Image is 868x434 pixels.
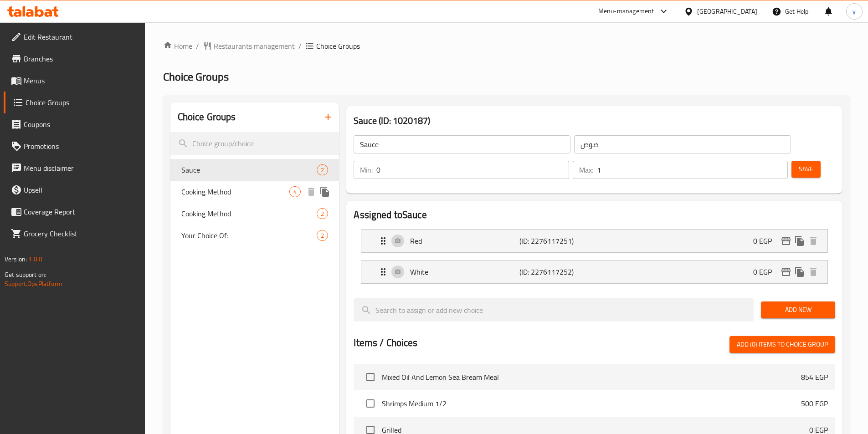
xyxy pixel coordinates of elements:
[354,225,835,256] li: Expand
[4,113,145,135] a: Coupons
[410,266,519,277] p: White
[304,185,318,199] button: delete
[697,6,757,16] div: [GEOGRAPHIC_DATA]
[761,301,835,318] button: Add New
[519,266,592,277] p: (ID: 2276117252)
[354,298,754,322] input: search
[779,265,793,279] button: edit
[178,110,236,124] h2: Choice Groups
[214,41,295,51] span: Restaurants management
[361,260,827,283] div: Expand
[791,161,821,178] button: Save
[181,164,317,175] span: Sauce
[317,208,328,219] div: Choices
[598,6,654,17] div: Menu-management
[4,48,145,70] a: Branches
[163,66,229,87] span: Choice Groups
[360,164,373,175] p: Min:
[24,141,138,152] span: Promotions
[793,265,806,279] button: duplicate
[519,235,592,246] p: (ID: 2276117251)
[163,41,850,51] nav: breadcrumb
[290,188,300,196] span: 4
[170,181,339,203] div: Cooking Method4deleteduplicate
[24,184,138,195] span: Upsell
[298,41,302,51] li: /
[853,6,856,16] span: y
[28,253,42,265] span: 1.0.0
[4,223,145,245] a: Grocery Checklist
[181,208,317,219] span: Cooking Method
[196,41,199,51] li: /
[318,185,332,199] button: duplicate
[317,230,328,241] div: Choices
[181,186,290,197] span: Cooking Method
[203,41,295,51] a: Restaurants management
[24,119,138,130] span: Coupons
[361,230,827,252] div: Expand
[579,164,593,175] p: Max:
[354,208,835,222] h2: Assigned to Sauce
[317,209,328,218] span: 2
[4,157,145,179] a: Menu disclaimer
[4,70,145,92] a: Menus
[317,164,328,175] div: Choices
[170,225,339,246] div: Your Choice Of:2
[801,398,828,409] p: 500 EGP
[24,53,138,64] span: Branches
[806,234,820,248] button: delete
[170,132,339,155] input: search
[354,113,835,128] h3: Sauce (ID: 1020187)
[289,186,301,197] div: Choices
[4,201,145,223] a: Coverage Report
[4,135,145,157] a: Promotions
[737,339,828,350] span: Add (0) items to choice group
[26,97,138,108] span: Choice Groups
[729,336,835,353] button: Add (0) items to choice group
[316,41,360,51] span: Choice Groups
[806,265,820,279] button: delete
[5,269,46,281] span: Get support on:
[24,75,138,86] span: Menus
[5,253,27,265] span: Version:
[361,394,380,413] span: Select choice
[779,234,793,248] button: edit
[4,179,145,201] a: Upsell
[24,163,138,174] span: Menu disclaimer
[793,234,806,248] button: duplicate
[753,266,779,277] p: 0 EGP
[382,372,801,383] span: Mixed Oil And Lemon Sea Bream Meal
[410,235,519,246] p: Red
[170,203,339,225] div: Cooking Method2
[361,368,380,387] span: Select choice
[170,159,339,181] div: Sauce2
[354,336,417,350] h2: Items / Choices
[382,398,801,409] span: Shrimps Medium 1/2
[163,41,192,51] a: Home
[4,26,145,48] a: Edit Restaurant
[354,256,835,287] li: Expand
[24,228,138,239] span: Grocery Checklist
[317,166,328,174] span: 2
[753,235,779,246] p: 0 EGP
[801,372,828,383] p: 854 EGP
[181,230,317,241] span: Your Choice Of:
[5,278,62,290] a: Support.OpsPlatform
[24,31,138,42] span: Edit Restaurant
[799,163,813,175] span: Save
[768,304,828,316] span: Add New
[317,231,328,240] span: 2
[24,206,138,217] span: Coverage Report
[4,92,145,113] a: Choice Groups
